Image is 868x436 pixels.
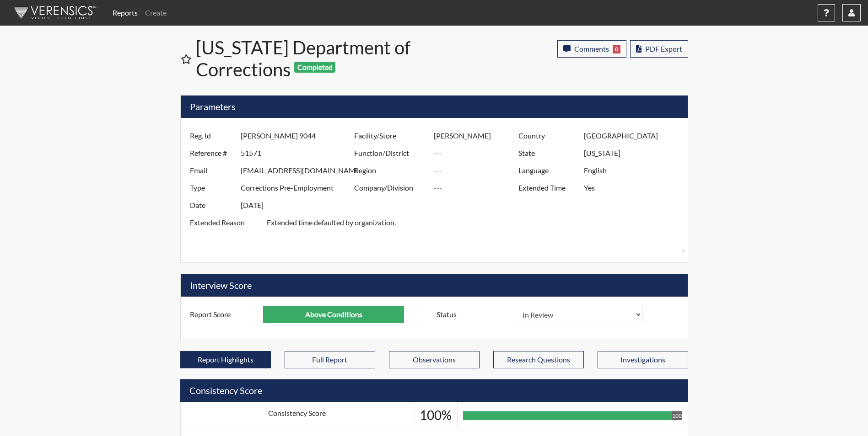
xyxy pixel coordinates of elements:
input: --- [434,127,521,144]
label: Region [347,162,434,179]
label: Extended Time [512,179,584,197]
button: Research Questions [493,351,584,368]
span: 0 [613,45,620,53]
input: --- [584,144,685,162]
label: Extended Reason [183,214,267,253]
label: Status [430,306,515,323]
button: Observations [389,351,480,368]
button: Full Report [285,351,375,368]
label: Date [183,197,241,214]
button: Comments0 [557,40,626,58]
label: Company/Division [347,179,434,197]
input: --- [241,197,356,214]
button: PDF Export [630,40,688,58]
input: --- [434,144,521,162]
input: --- [241,127,356,144]
div: 100 [672,411,682,420]
button: Investigations [598,351,688,368]
label: Reference # [183,144,241,162]
input: --- [263,306,404,323]
label: Reg. Id [183,127,241,144]
label: Country [512,127,584,144]
input: --- [241,144,356,162]
td: Consistency Score [180,402,414,429]
button: Report Highlights [180,351,271,368]
div: Document a decision to hire or decline a candiate [430,306,685,323]
label: Email [183,162,241,179]
label: State [512,144,584,162]
a: Create [141,4,170,22]
h3: 100% [420,408,452,423]
label: Facility/Store [347,127,434,144]
h5: Consistency Score [180,379,688,402]
h1: [US_STATE] Department of Corrections [196,37,435,80]
input: --- [584,127,685,144]
a: Reports [109,4,141,22]
input: --- [241,179,356,197]
span: PDF Export [645,44,682,53]
label: Function/District [347,144,434,162]
input: --- [241,162,356,179]
input: --- [434,162,521,179]
span: Comments [574,44,609,53]
input: --- [584,179,685,197]
h5: Interview Score [181,274,688,297]
label: Language [512,162,584,179]
label: Report Score [183,306,264,323]
label: Type [183,179,241,197]
input: --- [434,179,521,197]
input: --- [584,162,685,179]
h5: Parameters [181,96,688,118]
span: Completed [294,62,335,73]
